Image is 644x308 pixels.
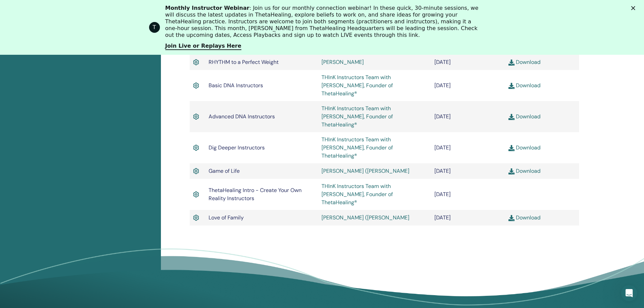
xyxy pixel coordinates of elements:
span: Love of Family [209,214,244,221]
a: THInK Instructors Team with [PERSON_NAME], Founder of ThetaHealing® [321,105,393,128]
span: Game of Life [209,167,240,174]
a: Download [508,113,541,120]
b: Monthly Instructor Webinar [165,5,249,11]
span: Dig Deeper Instructors [209,144,265,151]
img: download.svg [508,215,515,221]
img: Active Certificate [193,58,199,67]
a: [PERSON_NAME] [321,58,364,66]
a: Join Live or Replays Here [165,43,241,50]
img: Active Certificate [193,112,199,121]
img: download.svg [508,145,515,151]
iframe: Intercom live chat [621,285,637,301]
img: Active Certificate [193,167,199,175]
a: THInK Instructors Team with [PERSON_NAME], Founder of ThetaHealing® [321,74,393,97]
img: download.svg [508,83,515,89]
a: Download [508,82,541,89]
a: [PERSON_NAME] ([PERSON_NAME] [321,167,409,174]
img: download.svg [508,168,515,174]
a: [PERSON_NAME] ([PERSON_NAME] [321,214,409,221]
img: download.svg [508,114,515,120]
a: THInK Instructors Team with [PERSON_NAME], Founder of ThetaHealing® [321,183,393,206]
img: Active Certificate [193,190,199,199]
a: Download [508,167,541,174]
div: Profile image for ThetaHealing [149,22,160,33]
img: Active Certificate [193,143,199,152]
td: [DATE] [431,163,505,179]
td: [DATE] [431,132,505,163]
td: [DATE] [431,210,505,226]
td: [DATE] [431,101,505,132]
td: [DATE] [431,70,505,101]
a: THInK Instructors Team with [PERSON_NAME], Founder of ThetaHealing® [321,136,393,159]
td: [DATE] [431,54,505,70]
img: download.svg [508,60,515,66]
div: Close [631,6,638,10]
a: Download [508,58,541,66]
a: Download [508,214,541,221]
span: Advanced DNA Instructors [209,113,275,120]
img: Active Certificate [193,81,199,90]
span: ThetaHealing Intro - Create Your Own Reality Instructors [209,187,302,202]
span: Basic DNA Instructors [209,82,263,89]
span: RHYTHM to a Perfect Weight [209,58,279,66]
td: [DATE] [431,179,505,210]
img: Active Certificate [193,213,199,222]
div: : Join us for our monthly connection webinar! In these quick, 30-minute sessions, we will discuss... [165,5,484,39]
a: Download [508,144,541,151]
